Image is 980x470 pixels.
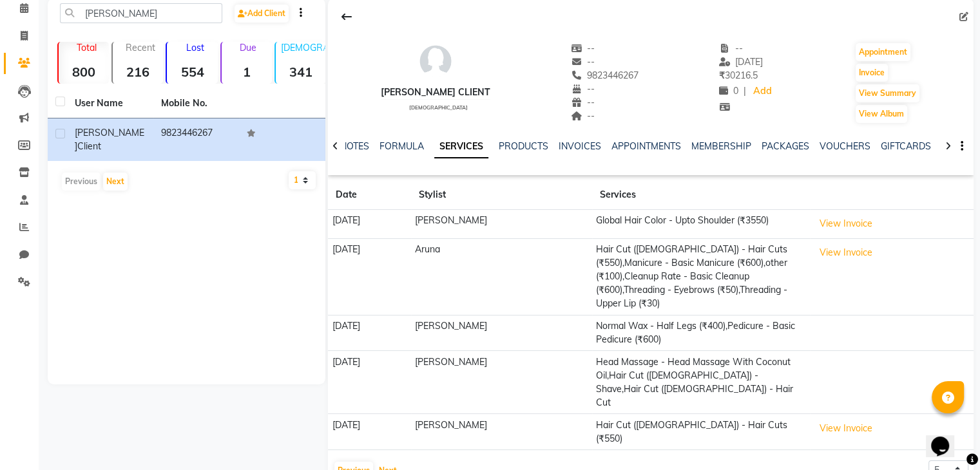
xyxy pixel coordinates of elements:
button: View Album [856,105,907,123]
th: Stylist [411,180,592,210]
strong: 800 [59,64,109,80]
td: [PERSON_NAME] [411,210,592,239]
th: Services [592,180,810,210]
span: 30216.5 [719,70,758,81]
p: Recent [118,42,163,53]
input: Search by Name/Mobile/Email/Code [60,3,222,23]
td: Normal Wax - Half Legs (₹400),Pedicure - Basic Pedicure (₹600) [592,315,810,351]
span: | [744,84,746,98]
img: avatar [416,42,455,80]
td: [DATE] [328,414,410,450]
td: [PERSON_NAME] [411,351,592,414]
td: [DATE] [328,238,410,315]
td: [PERSON_NAME] [411,315,592,351]
a: GIFTCARDS [881,140,931,152]
span: 0 [719,85,738,97]
div: [PERSON_NAME] Client [381,86,490,99]
td: Head Massage - Head Massage With Coconut Oil,Hair Cut ([DEMOGRAPHIC_DATA]) - Shave,Hair Cut ([DEM... [592,351,810,414]
p: Lost [172,42,217,53]
button: View Invoice [814,214,878,234]
a: PRODUCTS [499,140,548,152]
td: [DATE] [328,315,410,351]
a: SERVICES [434,135,488,158]
a: VOUCHERS [820,140,870,152]
p: Due [224,42,272,53]
span: -- [571,110,595,122]
strong: 1 [222,64,272,80]
td: [DATE] [328,351,410,414]
th: Mobile No. [153,89,240,118]
button: Invoice [856,64,888,82]
a: PACKAGES [762,140,809,152]
td: Global Hair Color - Upto Shoulder (₹3550) [592,210,810,239]
td: [PERSON_NAME] [411,414,592,450]
td: Aruna [411,238,592,315]
button: View Summary [856,84,919,102]
span: [DEMOGRAPHIC_DATA] [409,104,468,111]
span: ₹ [719,70,725,81]
span: -- [719,42,744,54]
strong: 341 [276,64,326,80]
p: [DEMOGRAPHIC_DATA] [281,42,326,53]
div: Back to Client [333,5,360,29]
span: -- [571,83,595,95]
button: View Invoice [814,243,878,263]
a: MEMBERSHIP [691,140,751,152]
strong: 216 [113,64,163,80]
td: Hair Cut ([DEMOGRAPHIC_DATA]) - Hair Cuts (₹550),Manicure - Basic Manicure (₹600),other (₹100),Cl... [592,238,810,315]
button: View Invoice [814,418,878,438]
td: Hair Cut ([DEMOGRAPHIC_DATA]) - Hair Cuts (₹550) [592,414,810,450]
a: Add Client [235,5,289,23]
td: [DATE] [328,210,410,239]
strong: 554 [167,64,217,80]
span: Client [77,140,101,152]
span: -- [571,42,595,54]
a: NOTES [340,140,369,152]
a: APPOINTMENTS [611,140,681,152]
button: Next [103,173,128,191]
a: FORMULA [380,140,424,152]
th: Date [328,180,410,210]
span: [DATE] [719,56,764,68]
button: Appointment [856,43,910,61]
span: -- [571,97,595,108]
iframe: chat widget [926,418,967,457]
span: [PERSON_NAME] [75,127,144,152]
span: -- [571,56,595,68]
span: 9823446267 [571,70,639,81]
th: User Name [67,89,153,118]
a: INVOICES [559,140,601,152]
a: Add [751,82,774,100]
p: Total [64,42,109,53]
td: 9823446267 [153,118,240,161]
